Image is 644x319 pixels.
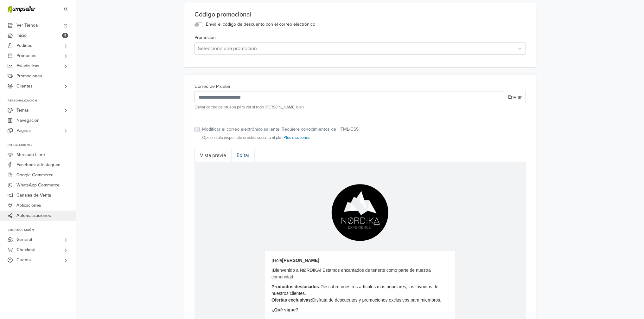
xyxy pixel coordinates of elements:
[8,99,76,103] p: Personalización
[8,228,76,232] p: Configuración
[16,180,60,190] span: WhatsApp Commerce
[231,149,255,162] a: Editar
[194,11,526,18] div: Código promocional
[16,81,33,91] span: Clientes
[16,20,38,30] span: Ver Tienda
[16,150,45,160] span: Mercado Libre
[77,122,126,127] strong: Productos destacados:
[8,143,76,147] p: Integraciones
[143,211,188,232] img: jumpseller-logo-footer-grey.png
[155,196,176,201] strong: NØRDIKA
[202,135,360,141] small: Opción solo disponible si estás suscrito al plan .
[16,71,42,81] span: Promociones
[16,41,32,51] span: Pedidos
[77,145,254,151] p: ¿ ?
[194,104,526,110] small: Enviar correo de prueba para ver si todo [PERSON_NAME] bien.
[16,235,32,245] span: General
[16,51,36,61] span: Productos
[16,61,39,71] span: Estadísticas
[16,30,27,41] span: Inicio
[194,91,504,103] input: Recipient's username
[87,96,124,101] strong: [PERSON_NAME]
[16,170,54,180] span: Google Commerce
[16,105,29,115] span: Temas
[16,211,51,221] span: Automatizaciones
[77,188,254,195] p: Saludos cordiales,
[134,19,197,82] img: NORDIKA_NUEVO__5_-removebg-preview_(1).png
[206,21,315,28] label: Envía el código de descuento con el correo electrónico
[77,121,254,141] p: Descubre nuestros artículos más populares, los favoritos de nuestros clientes. Disfruta de descue...
[194,149,231,162] a: Vista previa
[16,126,32,136] span: Páginas
[77,135,118,140] strong: Ofertas exclusivas:
[284,135,309,140] a: Plus o superior
[16,115,40,126] span: Navegación
[77,182,254,188] p: ¿Necesita ayuda? Estamos aquí para ayudarle en cada paso del proceso.
[80,145,101,150] strong: Qué sigue
[77,105,254,118] p: ¡Bienvenido a NØRDIKA! Estamos encantados de tenerte como parte de nuestra comunidad.
[16,190,51,200] span: Canales de Venta
[77,95,254,102] p: ¡Hola !
[504,91,526,103] button: Enviar
[16,200,41,211] span: Aplicaciones
[194,34,216,41] label: Promoción
[120,158,211,172] a: Explora nuestra colección
[16,160,60,170] span: Facebook & Instagram
[202,126,360,133] label: Modificar el correo electrónico saliente. Requiere conocimientos de HTML/CSS.
[62,33,68,38] span: 5
[194,83,230,90] label: Correo de Prueba
[16,245,35,255] span: Checkout
[16,255,31,265] span: Cuenta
